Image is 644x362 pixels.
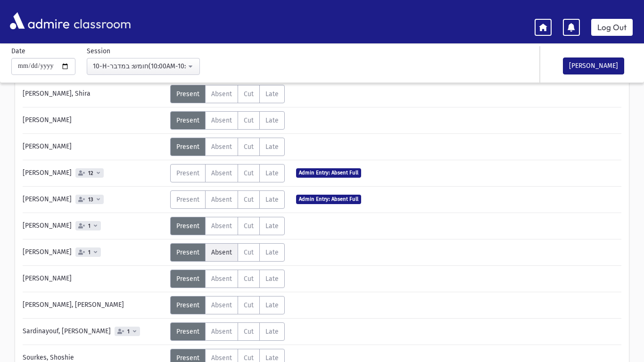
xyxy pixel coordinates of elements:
[265,116,279,124] span: Late
[176,275,199,283] span: Present
[244,143,254,151] span: Cut
[244,169,254,177] span: Cut
[265,275,279,283] span: Late
[18,270,170,288] div: [PERSON_NAME]
[176,301,199,309] span: Present
[244,328,254,336] span: Cut
[86,223,92,229] span: 1
[244,90,254,98] span: Cut
[296,168,361,177] span: Admin Entry: Absent Full
[265,90,279,98] span: Late
[211,354,232,362] span: Absent
[563,58,624,74] button: [PERSON_NAME]
[211,248,232,256] span: Absent
[125,329,132,335] span: 1
[170,190,285,209] div: AttTypes
[265,248,279,256] span: Late
[170,270,285,288] div: AttTypes
[265,196,279,204] span: Late
[18,217,170,235] div: [PERSON_NAME]
[11,46,25,56] label: Date
[211,222,232,230] span: Absent
[211,196,232,204] span: Absent
[176,90,199,98] span: Present
[170,85,285,103] div: AttTypes
[170,296,285,314] div: AttTypes
[211,143,232,151] span: Absent
[244,248,254,256] span: Cut
[176,143,199,151] span: Present
[244,301,254,309] span: Cut
[93,61,186,71] div: 10-H-חומש: במדבר(10:00AM-10:45AM)
[170,164,285,182] div: AttTypes
[18,322,170,341] div: Sardinayouf, [PERSON_NAME]
[18,138,170,156] div: [PERSON_NAME]
[591,19,633,36] a: Log Out
[72,8,131,33] span: classroom
[244,116,254,124] span: Cut
[176,248,199,256] span: Present
[244,275,254,283] span: Cut
[296,195,361,204] span: Admin Entry: Absent Full
[170,322,285,341] div: AttTypes
[176,169,199,177] span: Present
[87,58,200,75] button: 10-H-חומש: במדבר(10:00AM-10:45AM)
[211,116,232,124] span: Absent
[244,222,254,230] span: Cut
[18,111,170,130] div: [PERSON_NAME]
[244,196,254,204] span: Cut
[211,275,232,283] span: Absent
[176,328,199,336] span: Present
[18,164,170,182] div: [PERSON_NAME]
[86,170,95,176] span: 12
[211,301,232,309] span: Absent
[87,46,110,56] label: Session
[211,169,232,177] span: Absent
[265,169,279,177] span: Late
[265,301,279,309] span: Late
[176,222,199,230] span: Present
[18,190,170,209] div: [PERSON_NAME]
[265,143,279,151] span: Late
[211,90,232,98] span: Absent
[170,111,285,130] div: AttTypes
[244,354,254,362] span: Cut
[265,222,279,230] span: Late
[170,217,285,235] div: AttTypes
[176,116,199,124] span: Present
[211,328,232,336] span: Absent
[176,196,199,204] span: Present
[170,243,285,262] div: AttTypes
[86,197,95,203] span: 13
[18,296,170,314] div: [PERSON_NAME], [PERSON_NAME]
[176,354,199,362] span: Present
[8,10,72,32] img: AdmirePro
[86,249,92,255] span: 1
[170,138,285,156] div: AttTypes
[18,243,170,262] div: [PERSON_NAME]
[18,85,170,103] div: [PERSON_NAME], Shira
